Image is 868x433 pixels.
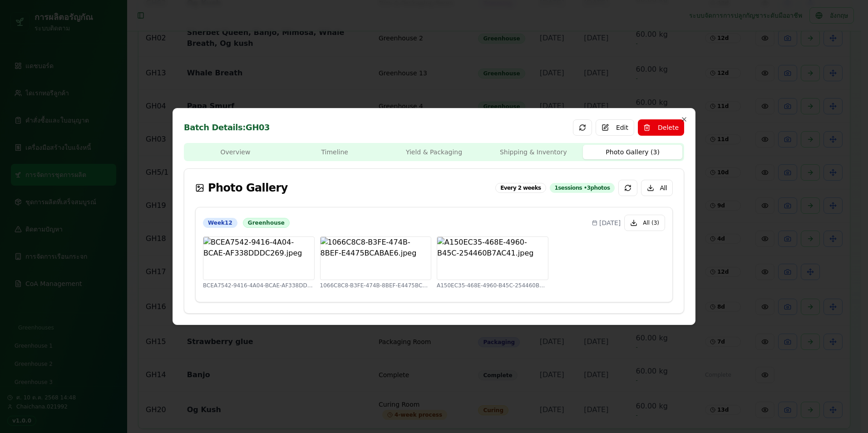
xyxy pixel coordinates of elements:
h2: Batch Details: GH03 [184,123,270,132]
div: Greenhouse [243,218,290,228]
span: [DATE] [592,218,621,227]
div: Every 2 weeks [495,183,546,193]
button: All (3) [624,215,665,231]
button: Yield & Packaging [385,145,484,159]
button: Edit [596,119,634,136]
button: Overview [186,145,285,159]
div: Week 12 [203,218,237,228]
button: Delete [638,119,684,136]
div: 1 sessions • 3 photos [550,183,615,193]
span: Photo Gallery [195,182,288,193]
button: Timeline [285,145,385,159]
button: Shipping & Inventory [483,145,583,159]
button: All [641,180,673,196]
button: Photo Gallery ( 3 ) [583,145,682,159]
